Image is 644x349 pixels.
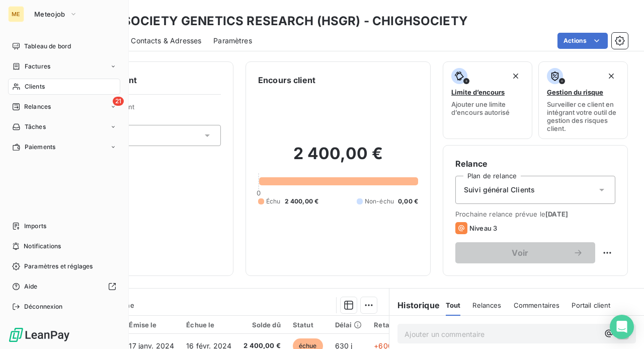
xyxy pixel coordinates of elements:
span: Gestion du risque [547,88,603,96]
span: Tâches [25,122,46,131]
span: Propriétés Client [81,103,221,117]
div: Retard [374,321,406,329]
div: Statut [293,321,323,329]
span: Notifications [24,242,61,251]
span: 2 400,00 € [285,197,319,206]
span: Relances [24,102,51,111]
span: Clients [25,82,45,91]
span: Non-échu [365,197,394,206]
span: Meteojob [34,10,65,18]
div: Délai [335,321,362,329]
span: Niveau 3 [469,224,497,232]
div: Émise le [129,321,174,329]
span: Paramètres [213,36,252,46]
h6: Encours client [258,74,315,86]
h2: 2 400,00 € [258,144,418,174]
span: 21 [113,97,124,106]
span: Surveiller ce client en intégrant votre outil de gestion des risques client. [547,100,619,132]
span: 0,00 € [398,197,418,206]
span: Commentaires [514,301,560,309]
div: Open Intercom Messenger [610,315,634,339]
h6: Relance [455,158,615,170]
span: Tout [446,301,461,309]
span: Imports [24,222,46,231]
div: ME [8,6,24,22]
span: Relances [472,301,501,309]
button: Actions [557,33,608,49]
span: Suivi général Clients [464,185,535,195]
span: Paramètres et réglages [24,262,93,271]
span: Limite d’encours [451,88,505,96]
h6: Historique [389,299,440,311]
button: Limite d’encoursAjouter une limite d’encours autorisé [443,61,532,139]
span: Échu [266,197,281,206]
span: Portail client [572,301,610,309]
span: Aide [24,282,38,291]
span: Déconnexion [24,302,63,311]
h3: HIGH SOCIETY GENETICS RESEARCH (HSGR) - CHIGHSOCIETY [89,12,468,30]
h6: Informations client [61,74,221,86]
span: 0 [257,189,261,197]
span: Prochaine relance prévue le [455,210,615,218]
a: Aide [8,278,120,295]
span: [DATE] [545,210,568,218]
span: Factures [25,62,50,71]
div: Échue le [186,321,231,329]
span: Ajouter une limite d’encours autorisé [451,100,524,116]
span: Tableau de bord [24,42,71,51]
div: Solde dû [244,321,281,329]
span: Paiements [25,143,55,152]
button: Voir [455,242,595,263]
button: Gestion du risqueSurveiller ce client en intégrant votre outil de gestion des risques client. [538,61,628,139]
span: Voir [467,249,573,257]
span: Contacts & Adresses [131,36,201,46]
img: Logo LeanPay [8,327,70,343]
